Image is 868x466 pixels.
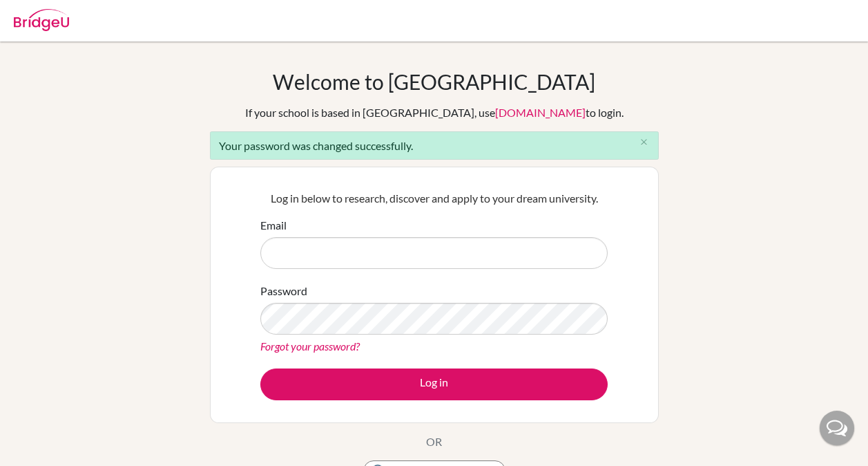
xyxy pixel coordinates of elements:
label: Password [260,283,307,299]
a: Forgot your password? [260,339,360,353]
button: Log in [260,369,608,400]
i: close [639,137,649,147]
p: Log in below to research, discover and apply to your dream university. [260,190,608,207]
img: Bridge-U [14,9,69,31]
p: OR [426,434,442,450]
a: [DOMAIN_NAME] [495,106,586,119]
label: Email [260,217,287,234]
button: Close [630,132,658,153]
h1: Welcome to [GEOGRAPHIC_DATA] [273,69,595,94]
div: Your password was changed successfully. [210,131,659,160]
div: If your school is based in [GEOGRAPHIC_DATA], use to login. [245,104,624,121]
